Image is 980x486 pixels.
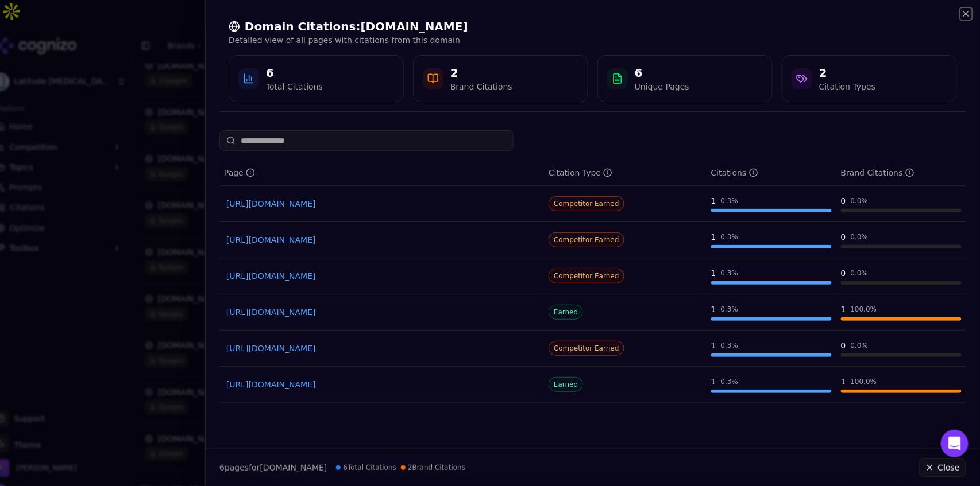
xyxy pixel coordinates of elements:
span: Competitor Earned [549,232,624,247]
a: [URL][DOMAIN_NAME] [226,270,537,282]
div: 0.3 % [721,377,739,386]
div: 0 [841,195,846,207]
div: 0 [841,340,846,351]
div: 0.3 % [721,196,739,205]
div: 1 [711,304,716,315]
span: 6 [219,463,225,472]
div: 0 [841,267,846,279]
div: 1 [711,376,716,387]
div: 0.0 % [851,341,869,350]
div: Page [224,167,255,178]
div: Brand Citations [450,81,512,92]
div: 1 [711,231,716,243]
div: Citation Type [549,167,612,178]
a: [URL][DOMAIN_NAME] [226,379,537,390]
div: 0.0 % [851,269,869,278]
div: 0 [841,231,846,243]
div: 1 [711,195,716,207]
th: citationTypes [544,160,707,186]
div: Total Citations [266,81,323,92]
span: 6 Total Citations [336,463,396,472]
a: [URL][DOMAIN_NAME] [226,234,537,246]
span: Earned [549,377,583,392]
div: 2 [819,65,875,81]
div: 0.3 % [721,305,739,314]
p: Detailed view of all pages with citations from this domain [229,34,957,46]
p: page s for [219,462,327,473]
span: Competitor Earned [549,269,624,283]
a: [URL][DOMAIN_NAME] [226,198,537,209]
span: [DOMAIN_NAME] [260,463,327,472]
div: Unique Pages [635,81,689,92]
button: Close [919,458,966,477]
span: Competitor Earned [549,341,624,356]
div: 0.0 % [851,232,869,242]
div: 2 [450,65,512,81]
div: Citation Types [819,81,875,92]
div: 0.3 % [721,269,739,278]
a: [URL][DOMAIN_NAME] [226,306,537,318]
span: Competitor Earned [549,196,624,211]
div: 6 [635,65,689,81]
div: Citations [711,167,758,178]
a: [URL][DOMAIN_NAME] [226,343,537,354]
div: 1 [841,304,846,315]
span: Earned [549,305,583,320]
div: 1 [841,376,846,387]
div: 6 [266,65,323,81]
div: 0.3 % [721,232,739,242]
div: 100.0 % [851,305,877,314]
div: 0.0 % [851,196,869,205]
div: 0.3 % [721,341,739,350]
div: 1 [711,340,716,351]
h2: Domain Citations: [DOMAIN_NAME] [229,18,957,34]
div: Brand Citations [841,167,915,178]
div: 100.0 % [851,377,877,386]
div: Data table [219,160,966,403]
th: brandCitationCount [836,160,966,186]
th: page [219,160,544,186]
th: totalCitationCount [707,160,836,186]
div: 1 [711,267,716,279]
span: 2 Brand Citations [401,463,465,472]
